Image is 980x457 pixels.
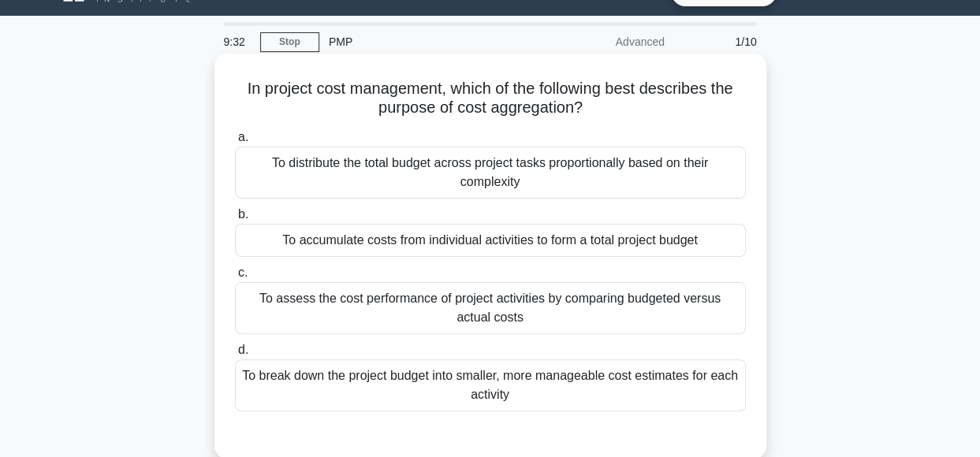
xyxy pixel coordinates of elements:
div: Advanced [536,26,674,58]
span: b. [238,207,248,221]
div: To assess the cost performance of project activities by comparing budgeted versus actual costs [235,282,746,334]
span: a. [238,130,248,143]
span: d. [238,343,248,356]
span: c. [238,266,248,279]
a: Stop [260,32,319,52]
h5: In project cost management, which of the following best describes the purpose of cost aggregation? [233,79,747,118]
div: To accumulate costs from individual activities to form a total project budget [235,224,746,257]
div: To break down the project budget into smaller, more manageable cost estimates for each activity [235,359,746,411]
div: To distribute the total budget across project tasks proportionally based on their complexity [235,147,746,199]
div: 9:32 [214,26,260,58]
div: 1/10 [674,26,766,58]
div: PMP [319,26,536,58]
